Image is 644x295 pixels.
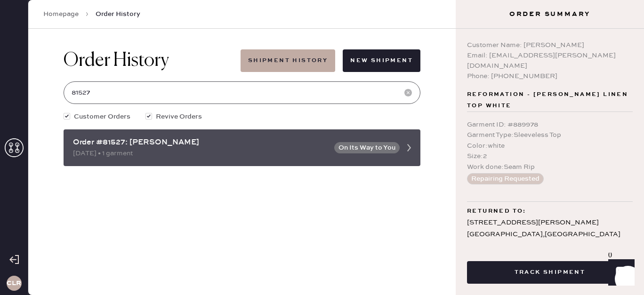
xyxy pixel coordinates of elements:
[467,120,633,130] div: Garment ID : # 889978
[96,9,140,19] span: Order History
[43,9,79,19] a: Homepage
[467,40,633,50] div: Customer Name: [PERSON_NAME]
[156,112,202,122] span: Revive Orders
[241,49,335,72] button: Shipment History
[467,267,633,276] a: Track Shipment
[467,206,526,217] span: Returned to:
[334,142,400,153] button: On Its Way to You
[467,217,633,253] div: [STREET_ADDRESS][PERSON_NAME] [GEOGRAPHIC_DATA] , [GEOGRAPHIC_DATA] 75206
[64,81,420,104] input: Search by order number, customer name, email or phone number
[73,137,329,148] div: Order #81527: [PERSON_NAME]
[467,130,633,140] div: Garment Type : Sleeveless Top
[467,71,633,81] div: Phone: [PHONE_NUMBER]
[73,148,329,159] div: [DATE] • 1 garment
[456,9,644,19] h3: Order Summary
[64,49,169,72] h1: Order History
[467,151,633,161] div: Size : 2
[467,50,633,71] div: Email: [EMAIL_ADDRESS][PERSON_NAME][DOMAIN_NAME]
[343,49,420,72] button: New Shipment
[74,112,130,122] span: Customer Orders
[599,253,640,293] iframe: Front Chat
[467,173,544,184] button: Repairing Requested
[467,141,633,151] div: Color : white
[467,162,633,172] div: Work done : Seam Rip
[467,89,633,112] span: Reformation - [PERSON_NAME] linen top white
[7,280,21,287] h3: CLR
[467,261,633,284] button: Track Shipment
